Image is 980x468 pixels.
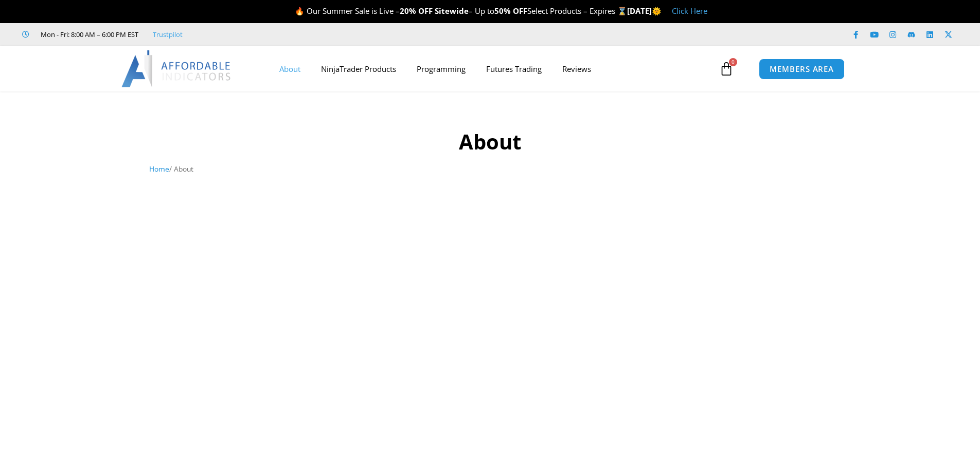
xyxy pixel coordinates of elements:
a: 0 [704,54,749,84]
img: LogoAI | Affordable Indicators – NinjaTrader [121,50,232,87]
strong: 20% OFF [400,6,433,16]
strong: [DATE] [627,6,662,16]
a: Home [149,164,169,174]
a: NinjaTrader Products [311,57,406,81]
a: MEMBERS AREA [759,59,845,80]
h1: About [149,127,831,156]
span: MEMBERS AREA [770,65,834,73]
strong: Sitewide [435,6,469,16]
a: Futures Trading [476,57,552,81]
a: About [269,57,311,81]
span: Mon - Fri: 8:00 AM – 6:00 PM EST [38,28,138,41]
a: Reviews [552,57,601,81]
span: 🔥 Our Summer Sale is Live – – Up to Select Products – Expires ⌛ [295,6,627,16]
a: Programming [406,57,476,81]
span: 🌞 [652,6,662,16]
nav: Breadcrumb [149,162,831,176]
a: Trustpilot [153,28,183,41]
a: Click Here [672,6,707,16]
nav: Menu [269,57,717,81]
strong: 50% OFF [494,6,527,16]
span: 0 [729,58,737,66]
